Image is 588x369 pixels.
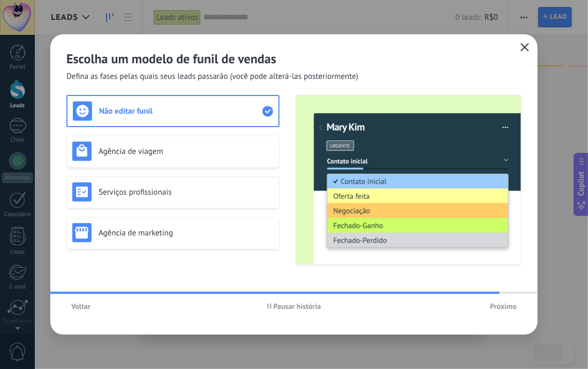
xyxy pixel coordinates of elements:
h3: Agência de viagem [99,146,274,157]
h3: Agência de marketing [99,228,274,238]
span: Próximo [490,302,517,310]
span: Pausar história [274,302,321,310]
h3: Serviços profissionais [99,187,274,197]
button: Voltar [66,298,95,314]
h2: Escolha um modelo de funil de vendas [66,50,522,67]
button: Pausar história [262,298,326,314]
span: Defina as fases pelas quais seus leads passarão (você pode alterá-las posteriormente) [66,71,358,82]
button: Próximo [485,298,522,314]
span: Voltar [71,302,91,310]
h3: Não editar funil [99,106,262,116]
